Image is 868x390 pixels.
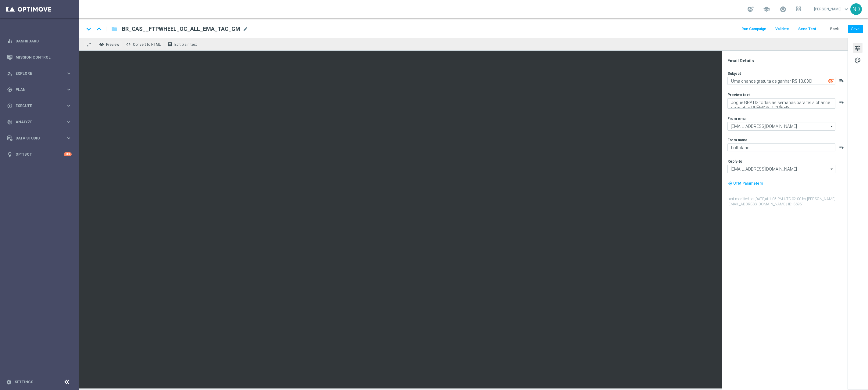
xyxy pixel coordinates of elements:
span: tune [854,44,861,52]
button: equalizer Dashboard [7,39,72,44]
span: UTM Parameters [733,181,763,186]
div: ND [850,3,862,15]
i: play_circle_outline [7,103,13,109]
i: arrow_drop_down [829,122,835,130]
label: From email [727,116,747,121]
i: track_changes [7,119,13,125]
span: code [126,42,131,47]
button: playlist_add [839,145,844,150]
button: code Convert to HTML [124,40,163,48]
div: Explore [7,71,66,76]
button: folder [111,24,118,34]
div: Mission Control [7,49,72,65]
i: arrow_drop_down [829,165,835,173]
i: folder [111,25,117,33]
i: settings [6,379,12,385]
button: Mission Control [7,55,72,60]
i: person_search [7,71,13,76]
button: Validate [774,25,790,33]
span: Edit plain text [174,42,197,47]
img: optiGenie.svg [828,78,834,84]
span: Analyze [16,120,66,124]
label: Preview text [727,92,750,97]
i: gps_fixed [7,87,13,92]
span: Data Studio [16,136,66,140]
span: Plan [16,88,66,92]
i: remove_red_eye [99,42,104,47]
span: keyboard_arrow_down [843,6,850,13]
button: gps_fixed Plan keyboard_arrow_right [7,87,72,92]
span: Validate [775,27,789,31]
a: Mission Control [16,49,72,65]
button: receipt Edit plain text [166,40,200,48]
span: school [763,6,770,13]
a: Dashboard [16,33,72,49]
label: Reply-to [727,159,742,164]
button: track_changes Analyze keyboard_arrow_right [7,120,72,125]
button: Data Studio keyboard_arrow_right [7,136,72,141]
label: Subject [727,71,741,76]
i: keyboard_arrow_right [66,119,72,125]
span: | ID: 36951 [786,202,804,206]
button: tune [853,43,863,53]
label: Last modified on [DATE] at 1:05 PM UTC-02:00 by [PERSON_NAME][EMAIL_ADDRESS][DOMAIN_NAME] [727,197,847,207]
i: keyboard_arrow_up [95,24,104,34]
i: lightbulb [7,152,13,157]
i: my_location [728,181,732,186]
div: Analyze [7,119,66,125]
span: Preview [106,42,119,47]
div: Dashboard [7,33,72,49]
span: BR_CAS__FTPWHEEL_OC_ALL_EMA_TAC_GM [122,25,240,33]
i: keyboard_arrow_right [66,70,72,76]
input: Select [727,165,835,173]
div: +10 [64,152,72,156]
a: Settings [15,380,33,384]
input: Select [727,122,835,131]
button: play_circle_outline Execute keyboard_arrow_right [7,103,72,108]
button: Back [827,25,842,33]
div: Execute [7,103,66,109]
button: Run Campaign [741,25,767,33]
i: keyboard_arrow_right [66,87,72,92]
div: Email Details [727,58,847,63]
button: playlist_add [839,99,844,104]
button: Save [848,25,863,33]
i: equalizer [7,38,13,44]
span: Explore [16,72,66,75]
i: keyboard_arrow_right [66,103,72,109]
button: lightbulb Optibot +10 [7,152,72,157]
button: palette [853,55,863,65]
button: remove_red_eye Preview [98,40,122,48]
a: Optibot [16,146,64,162]
button: person_search Explore keyboard_arrow_right [7,71,72,76]
div: Data Studio [7,135,66,141]
i: keyboard_arrow_down [84,24,93,34]
button: my_location UTM Parameters [727,180,764,187]
a: [PERSON_NAME]keyboard_arrow_down [813,5,850,14]
label: From name [727,138,748,143]
i: keyboard_arrow_right [66,135,72,141]
span: mode_edit [243,26,248,32]
button: Send Test [797,25,817,33]
span: Convert to HTML [133,42,161,47]
div: Plan [7,87,66,92]
span: Execute [16,104,66,108]
i: receipt [167,42,172,47]
div: Optibot [7,146,72,162]
span: palette [854,56,861,64]
button: playlist_add [839,78,844,83]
